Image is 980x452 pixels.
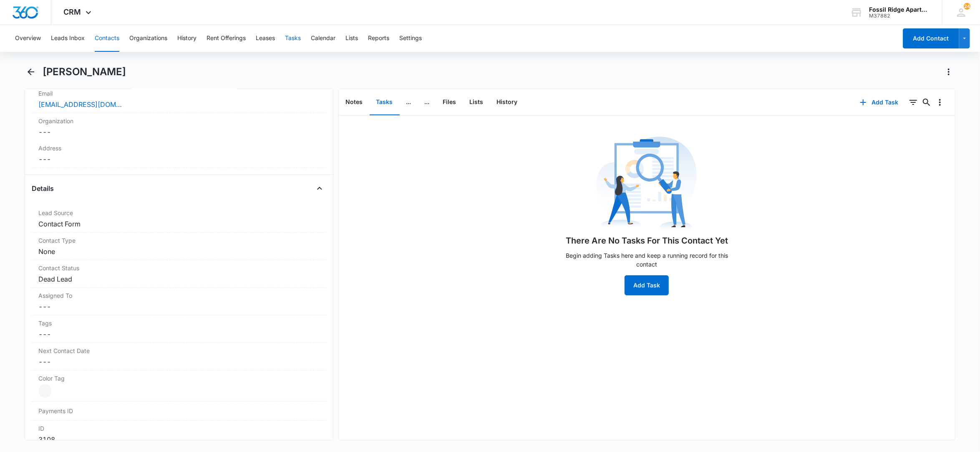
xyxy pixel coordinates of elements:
button: Back [25,65,38,79]
dd: Contact Form [38,219,320,229]
button: Calendar [311,25,335,52]
dt: Payments ID [38,406,108,415]
button: Tasks [370,89,400,115]
label: Color Tag [38,374,320,383]
h4: Details [32,183,54,193]
dd: None [38,246,320,256]
div: Contact TypeNone [32,233,326,260]
button: Lists [345,25,358,52]
label: Contact Type [38,236,320,245]
button: Add Contact [903,28,959,48]
button: Notes [339,89,370,115]
button: Reports [368,25,389,52]
dd: 3108 [38,434,320,444]
button: Contacts [95,25,119,52]
button: Actions [942,65,955,79]
span: 24 [964,3,970,10]
span: CRM [64,8,81,16]
label: Next Contact Date [38,346,320,355]
a: [EMAIL_ADDRESS][DOMAIN_NAME] [38,99,122,109]
button: Overview [15,25,41,52]
div: Payments ID [32,401,326,421]
button: Close [313,182,326,195]
button: Search... [920,96,933,109]
div: Color Tag [32,371,326,401]
h1: There Are No Tasks For This Contact Yet [566,234,728,247]
div: account name [869,6,930,13]
div: Tags--- [32,315,326,343]
button: History [177,25,197,52]
label: Contact Status [38,264,320,272]
div: Lead SourceContact Form [32,205,326,233]
button: Tasks [285,25,301,52]
dt: ID [38,424,320,433]
dd: Dead Lead [38,274,320,284]
dd: --- [38,127,320,137]
div: Address--- [32,140,326,168]
button: Lists [463,89,490,115]
button: Organizations [129,25,167,52]
button: Filters [907,96,920,109]
button: ... [400,89,418,115]
button: Files [436,89,463,115]
label: Assigned To [38,291,320,300]
button: History [490,89,524,115]
dd: --- [38,357,320,367]
button: ... [418,89,436,115]
div: ID3108 [32,421,326,448]
div: Next Contact Date--- [32,343,326,371]
label: Organization [38,117,320,125]
div: Assigned To--- [32,288,326,315]
div: Contact StatusDead Lead [32,260,326,288]
dd: --- [38,154,320,164]
p: Begin adding Tasks here and keep a running record for this contact [559,251,734,269]
h1: [PERSON_NAME] [43,66,126,78]
div: Email[EMAIL_ADDRESS][DOMAIN_NAME] [32,86,326,113]
label: Lead Source [38,208,320,217]
button: Leases [256,25,275,52]
dd: --- [38,302,320,312]
div: Organization--- [32,113,326,140]
button: Add Task [625,275,669,295]
div: notifications count [964,3,970,10]
label: Address [38,144,320,152]
button: Leads Inbox [51,25,85,52]
div: account id [869,13,930,19]
img: No Data [597,134,697,234]
button: Settings [399,25,422,52]
label: Tags [38,319,320,328]
button: Add Task [852,92,907,112]
dd: --- [38,329,320,339]
button: Overflow Menu [933,96,947,109]
button: Rent Offerings [207,25,246,52]
label: Email [38,89,320,98]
